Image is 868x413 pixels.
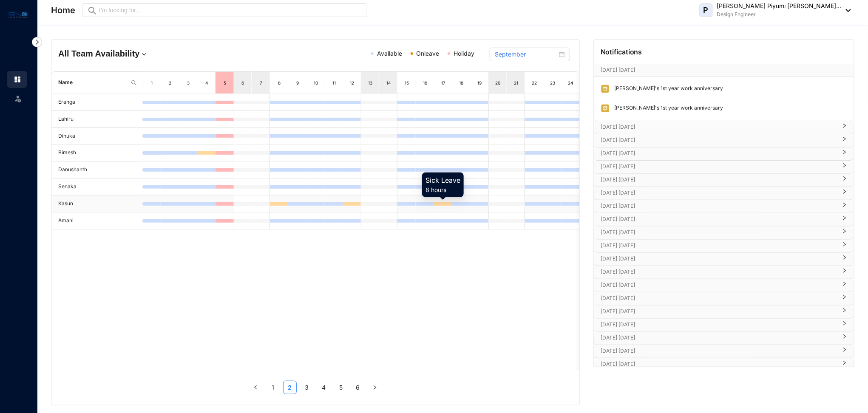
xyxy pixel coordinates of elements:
div: [DATE] [DATE] [594,121,854,134]
p: [DATE] [DATE] [601,268,837,276]
div: [DATE] [DATE] [594,306,854,318]
span: right [842,153,847,155]
div: 18 [458,79,465,87]
span: right [842,127,847,128]
span: right [842,298,847,300]
div: [DATE] [DATE] [594,345,854,358]
div: [DATE] [DATE] [594,174,854,187]
div: 8 hours [425,185,460,195]
p: Design Engineer [717,10,842,19]
td: Kasun [51,195,142,212]
a: 2 [284,381,296,394]
img: logo [9,10,28,20]
span: right [842,285,847,286]
p: [DATE] [DATE] [601,123,837,131]
div: [DATE] [DATE] [594,200,854,213]
span: right [842,232,847,234]
div: [DATE] [DATE] [594,147,854,160]
p: [DATE] [DATE] [601,215,837,223]
p: [PERSON_NAME] Piyumi [PERSON_NAME]... [717,2,842,10]
div: 7 [258,79,265,87]
p: [DATE] [DATE] [601,175,837,184]
img: dropdown.780994ddfa97fca24b89f58b1de131fa.svg [140,50,148,59]
span: right [842,140,847,141]
div: [DATE] [DATE] [594,266,854,279]
div: [DATE] [DATE] [594,332,854,345]
span: right [842,337,847,339]
p: [DATE] [DATE] [601,162,837,171]
li: 2 [283,381,297,394]
li: Previous Page [249,381,263,394]
span: right [842,364,847,365]
li: 4 [317,381,331,394]
div: [DATE] [DATE] [594,187,854,200]
button: right [368,381,382,394]
span: right [842,311,847,313]
span: Holiday [454,50,474,57]
img: dropdown-black.8e83cc76930a90b1a4fdb6d089b7bf3a.svg [842,9,851,12]
div: [DATE] [DATE] [594,226,854,239]
p: [DATE] [DATE] [601,241,837,250]
p: [DATE] [DATE] [601,294,837,303]
div: 8 [276,79,283,87]
p: [DATE] [DATE] [601,281,837,289]
div: [DATE] [DATE] [594,292,854,305]
td: Danushanth [51,161,142,178]
p: [DATE] [DATE] [601,334,837,342]
div: 17 [440,79,447,87]
span: right [842,258,847,260]
p: [DATE] [DATE] [601,202,837,210]
div: 9 [294,79,301,87]
td: Dinuka [51,128,142,145]
span: right [842,166,847,168]
div: [DATE] [DATE] [594,358,854,371]
a: 6 [352,381,364,394]
li: 6 [351,381,365,394]
img: search.8ce656024d3affaeffe32e5b30621cb7.svg [130,79,137,86]
span: right [842,351,847,352]
div: [DATE] [DATE] [594,134,854,147]
span: right [842,206,847,207]
p: [DATE] [DATE] [601,360,837,368]
div: [DATE] [DATE][DATE] [594,64,854,76]
div: 21 [513,79,520,87]
span: right [842,192,847,194]
p: [DATE] [DATE] [601,149,837,158]
div: 13 [367,79,374,87]
span: right [842,219,847,221]
img: nav-icon-right.af6afadce00d159da59955279c43614e.svg [32,37,42,47]
div: 4 [203,79,210,87]
p: [PERSON_NAME]'s 1st year work anniversary [610,84,723,93]
a: 3 [301,381,313,394]
div: 3 [185,79,192,87]
img: leave-unselected.2934df6273408c3f84d9.svg [14,94,22,103]
input: I’m looking for... [99,6,362,15]
td: Bimesh [51,144,142,161]
li: 1 [266,381,280,394]
img: anniversary.d4fa1ee0abd6497b2d89d817e415bd57.svg [601,104,610,113]
div: 19 [476,79,483,87]
div: [DATE] [DATE] [594,253,854,266]
div: 12 [349,79,356,87]
input: Select month [495,50,557,59]
p: [DATE] [DATE] [601,307,837,316]
li: 5 [334,381,348,394]
p: Home [51,4,75,16]
p: Notifications [601,47,642,57]
img: anniversary.d4fa1ee0abd6497b2d89d817e415bd57.svg [601,84,610,93]
div: 15 [403,79,411,87]
td: Eranga [51,94,142,111]
div: 23 [549,79,556,87]
div: 22 [531,79,538,87]
p: [PERSON_NAME]'s 1st year work anniversary [610,104,723,113]
div: [DATE] [DATE] [594,319,854,331]
li: Next Page [368,381,382,394]
img: home.c6720e0a13eba0172344.svg [14,76,21,83]
p: [DATE] [DATE] [601,66,831,74]
a: 5 [335,381,347,394]
div: [DATE] [DATE] [594,279,854,292]
p: [DATE] [DATE] [601,255,837,263]
p: [DATE] [DATE] [601,347,837,355]
p: [DATE] [DATE] [601,228,837,237]
div: 1 [148,79,156,87]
